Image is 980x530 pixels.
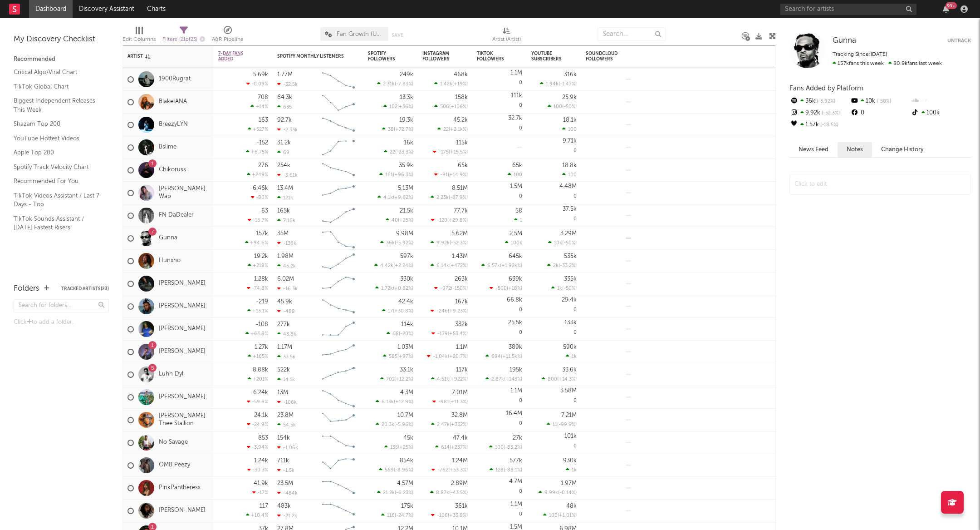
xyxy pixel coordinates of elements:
div: 645k [509,253,522,259]
a: [PERSON_NAME] Thee Stallion [159,412,209,428]
div: 45.9k [277,299,292,305]
span: 6.57k [487,263,500,268]
span: 100 [514,173,522,178]
span: 100 [568,173,577,178]
input: Search for folders... [14,299,109,312]
div: +218 % [248,263,268,268]
a: Biggest Independent Releases This Week [14,96,100,114]
a: BlakeIANA [159,98,187,106]
a: TikTok Sounds Assistant / [DATE] Fastest Risers [14,214,100,233]
a: BreezyLYN [159,121,188,129]
div: 276 [258,163,268,168]
span: -20 % [400,332,412,337]
span: 2k [553,263,559,268]
div: 21.5k [400,208,413,214]
div: ( ) [434,285,468,291]
span: 102 [389,104,397,109]
div: Edit Columns [122,34,156,45]
span: Fans Added by Platform [789,85,863,92]
span: 1.72k [381,286,393,291]
div: +249 % [247,172,268,178]
svg: Chart title [318,227,359,250]
span: 80.9k fans last week [833,61,942,66]
a: Bslime [159,144,176,151]
div: 0 [531,318,577,340]
div: 6.46k [253,185,268,191]
div: 639k [509,276,522,282]
a: OMB Peezy [159,461,190,469]
div: 9.92k [789,107,850,119]
span: -52.3 % [451,241,466,246]
div: ( ) [382,308,413,314]
div: 9.98M [396,231,413,237]
div: 1.27k [255,344,268,350]
div: 37.5k [563,206,577,212]
div: 158k [455,94,468,100]
div: ( ) [548,104,577,109]
button: Untrack [947,36,971,45]
div: 1.77M [277,72,293,78]
div: 115k [456,140,468,146]
div: 1.28k [254,276,268,282]
div: 254k [277,163,290,168]
span: 22 [390,150,395,155]
button: Change History [872,142,933,157]
div: ( ) [434,81,468,87]
span: -33.3 % [397,150,412,155]
div: 121k [277,195,293,201]
div: ( ) [377,194,413,200]
span: 68 [392,332,399,337]
div: 635 [277,104,292,110]
span: +72.7 % [395,127,412,132]
div: 18.8k [562,163,577,168]
span: -7.83 % [396,82,412,87]
div: My Discovery Checklist [14,34,109,45]
a: TikTok Videos Assistant / Last 7 Days - Top [14,191,100,209]
div: 708 [258,94,268,100]
div: 1.43M [452,253,468,259]
div: 4.48M [559,183,577,189]
div: 0 [531,182,577,204]
span: +36 % [399,104,412,109]
div: 31.2k [277,140,291,146]
div: ( ) [379,172,413,178]
div: Spotify Monthly Listeners [277,54,345,59]
div: 100k [911,107,971,119]
div: 277k [277,322,290,327]
span: 36k [386,241,395,246]
div: Instagram Followers [422,51,454,62]
div: 0 [531,295,577,317]
div: ( ) [490,285,522,291]
span: -5.92 % [815,99,835,104]
div: 316k [564,72,577,78]
div: 157k [256,231,268,237]
span: 100 [554,104,562,109]
div: TikTok Followers [477,51,509,62]
div: 0 [477,295,522,317]
div: 99 + [946,2,957,9]
div: ( ) [540,81,577,87]
span: +2.1k % [450,127,466,132]
div: ( ) [384,149,413,155]
div: 0 [477,318,522,340]
div: 330k [400,276,413,282]
div: 35.9k [399,163,413,168]
div: 335k [564,276,577,282]
span: +0.82 % [394,286,412,291]
span: -246 [436,309,448,314]
span: -87.9 % [450,195,466,200]
div: +94.6 % [245,240,268,246]
a: YouTube Hottest Videos [14,134,100,144]
span: ( 21 of 23 ) [179,37,197,42]
div: ( ) [434,172,468,178]
input: Search... [598,27,666,41]
span: -50 % [563,104,575,109]
div: 163 [259,117,268,123]
span: 1k [557,286,562,291]
div: 64.3k [277,94,292,100]
span: +106 % [451,104,466,109]
div: 92.7k [277,117,292,123]
div: ( ) [431,240,468,246]
div: 0 [477,114,522,136]
span: -50 % [875,99,891,104]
